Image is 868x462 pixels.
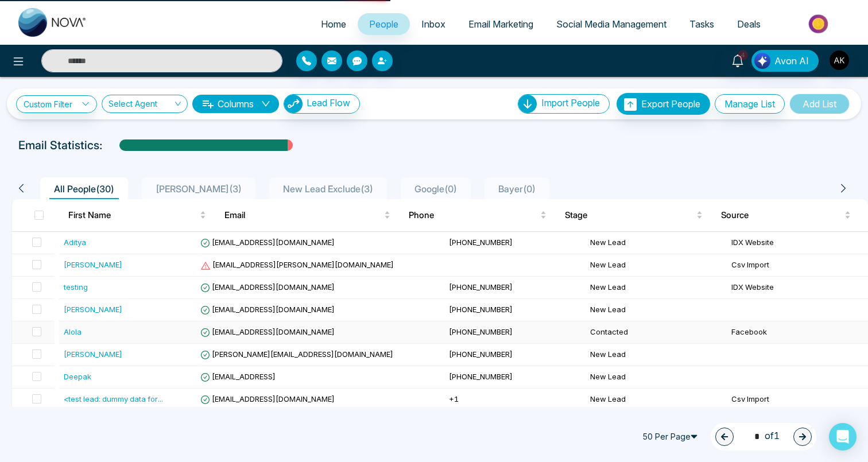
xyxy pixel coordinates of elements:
span: First Name [68,208,197,222]
div: Alola [64,326,82,337]
button: Columnsdown [192,95,279,113]
span: Inbox [421,18,445,30]
td: New Lead [586,366,727,389]
span: Bayer ( 0 ) [494,183,540,195]
a: Inbox [410,13,457,35]
th: Source [712,199,868,231]
th: Stage [556,199,712,231]
div: Open Intercom Messenger [829,423,857,451]
td: New Lead [586,389,727,411]
span: Source [721,208,842,222]
td: Facebook [727,321,868,344]
div: [PERSON_NAME] [64,259,122,270]
img: Lead Flow [754,53,770,69]
button: Export People [617,93,710,115]
th: Email [215,199,400,231]
img: User Avatar [830,51,849,70]
span: Social Media Management [556,18,666,30]
td: New Lead [586,232,727,254]
p: Email Statistics: [18,137,102,154]
span: All People ( 30 ) [49,183,119,195]
span: [PHONE_NUMBER] [449,238,513,247]
span: Email [224,208,382,222]
span: Google ( 0 ) [410,183,462,195]
span: Phone [409,208,538,222]
a: Tasks [678,13,726,35]
a: People [358,13,410,35]
span: [PERSON_NAME] ( 3 ) [151,183,246,195]
div: <test lead: dummy data for ... [64,393,163,405]
a: Lead FlowLead Flow [279,94,360,114]
td: New Lead [586,344,727,366]
td: IDX Website [727,277,868,299]
th: First Name [59,199,215,231]
td: New Lead [586,277,727,299]
button: Avon AI [751,50,819,72]
div: testing [64,281,88,293]
span: 4 [738,50,748,60]
span: [EMAIL_ADDRESS][DOMAIN_NAME] [200,305,335,314]
button: Lead Flow [284,94,360,114]
div: Aditya [64,236,86,248]
img: Lead Flow [284,95,303,113]
span: 50 Per Page [637,428,706,446]
span: [EMAIL_ADDRESS][PERSON_NAME][DOMAIN_NAME] [200,260,394,269]
span: [PHONE_NUMBER] [449,327,513,336]
span: [PHONE_NUMBER] [449,372,513,381]
img: Nova CRM Logo [18,8,87,37]
span: +1 [449,394,459,403]
span: Import People [541,97,600,108]
span: [PHONE_NUMBER] [449,305,513,314]
span: Lead Flow [307,97,350,108]
span: Deals [737,18,761,30]
span: [PHONE_NUMBER] [449,350,513,359]
a: Deals [726,13,772,35]
div: Deepak [64,371,91,382]
button: Manage List [715,94,785,114]
span: [EMAIL_ADDRESS] [200,372,276,381]
span: Stage [565,208,694,222]
span: Avon AI [774,54,809,68]
td: Csv Import [727,254,868,277]
div: [PERSON_NAME] [64,348,122,360]
th: Phone [400,199,556,231]
span: of 1 [747,429,780,444]
a: Social Media Management [545,13,678,35]
span: People [369,18,398,30]
td: New Lead [586,254,727,277]
td: Contacted [586,321,727,344]
span: [EMAIL_ADDRESS][DOMAIN_NAME] [200,282,335,292]
span: [EMAIL_ADDRESS][DOMAIN_NAME] [200,327,335,336]
span: [EMAIL_ADDRESS][DOMAIN_NAME] [200,238,335,247]
img: Market-place.gif [778,11,861,37]
span: down [261,99,270,108]
span: Tasks [689,18,714,30]
div: [PERSON_NAME] [64,304,122,315]
span: New Lead Exclude ( 3 ) [278,183,378,195]
span: [PHONE_NUMBER] [449,282,513,292]
td: IDX Website [727,232,868,254]
span: [PERSON_NAME][EMAIL_ADDRESS][DOMAIN_NAME] [200,350,393,359]
a: 4 [724,50,751,70]
a: Home [309,13,358,35]
span: Email Marketing [468,18,533,30]
span: Home [321,18,346,30]
span: [EMAIL_ADDRESS][DOMAIN_NAME] [200,394,335,403]
span: Export People [641,98,700,110]
a: Email Marketing [457,13,545,35]
td: Csv Import [727,389,868,411]
td: New Lead [586,299,727,321]
a: Custom Filter [16,95,97,113]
